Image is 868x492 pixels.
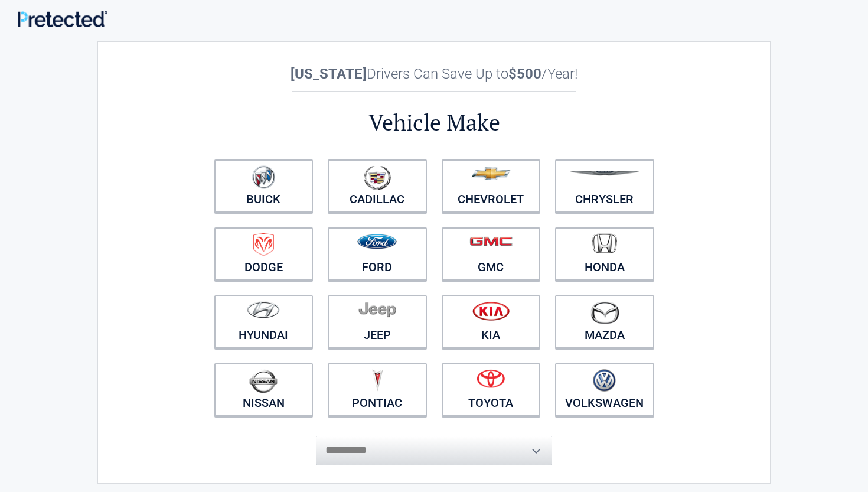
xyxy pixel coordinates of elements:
a: Hyundai [214,295,314,348]
a: GMC [442,227,541,281]
h2: Vehicle Make [207,107,661,138]
a: Kia [442,295,541,348]
img: dodge [253,233,274,256]
a: Buick [214,159,314,213]
img: chevrolet [471,167,511,180]
a: Pontiac [328,363,427,416]
a: Ford [328,227,427,281]
img: hyundai [247,301,280,318]
img: cadillac [364,165,391,190]
img: jeep [358,301,396,318]
img: Main Logo [18,11,107,27]
img: volkswagen [593,369,616,392]
img: buick [252,165,275,189]
h2: Drivers Can Save Up to /Year [207,66,661,82]
img: toyota [477,369,505,388]
img: gmc [469,236,513,246]
img: chrysler [569,171,641,176]
img: honda [592,233,617,254]
b: $500 [508,66,541,82]
img: kia [472,301,510,321]
a: Honda [555,227,654,281]
img: pontiac [371,369,383,392]
a: Chevrolet [442,159,541,213]
a: Chrysler [555,159,654,213]
a: Dodge [214,227,314,281]
a: Cadillac [328,159,427,213]
img: nissan [249,369,278,393]
a: Toyota [442,363,541,416]
a: Volkswagen [555,363,654,416]
img: ford [357,234,397,249]
b: [US_STATE] [291,66,367,82]
a: Mazda [555,295,654,348]
img: mazda [590,301,619,324]
a: Nissan [214,363,314,416]
a: Jeep [328,295,427,348]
